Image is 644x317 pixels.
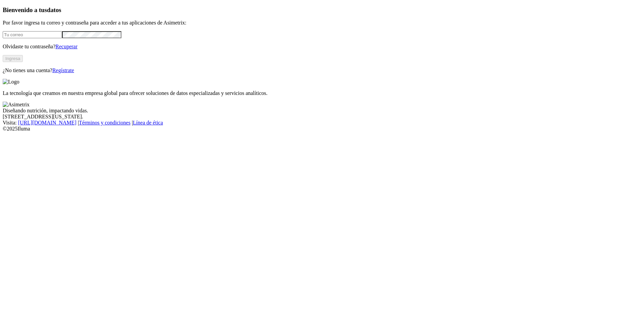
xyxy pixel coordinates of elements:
[3,102,30,108] img: Asimetrix
[3,108,641,114] div: Diseñando nutrición, impactando vidas.
[3,55,23,62] button: Ingresa
[47,6,61,13] span: datos
[52,67,74,73] a: Regístrate
[3,114,641,120] div: [STREET_ADDRESS][US_STATE].
[3,120,641,126] div: Visita : | |
[55,44,77,49] a: Recuperar
[3,6,641,14] h3: Bienvenido a tus
[3,90,641,96] p: La tecnología que creamos en nuestra empresa global para ofrecer soluciones de datos especializad...
[3,67,641,73] p: ¿No tienes una cuenta?
[3,126,641,132] div: © 2025 Iluma
[3,44,641,50] p: Olvidaste tu contraseña?
[79,120,130,125] a: Términos y condiciones
[133,120,163,125] a: Línea de ética
[18,120,76,125] a: [URL][DOMAIN_NAME]
[3,20,641,26] p: Por favor ingresa tu correo y contraseña para acceder a tus aplicaciones de Asimetrix:
[3,31,62,38] input: Tu correo
[3,79,19,85] img: Logo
